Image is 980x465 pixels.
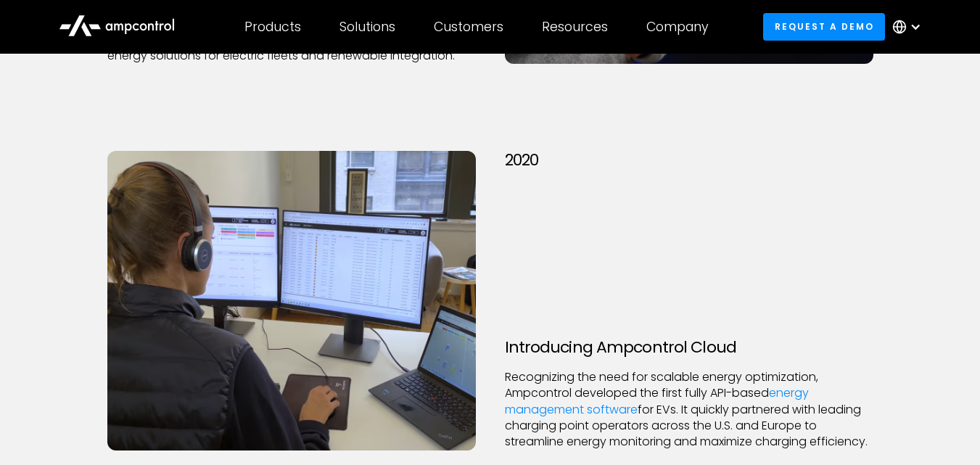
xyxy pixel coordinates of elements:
[434,19,503,35] div: Customers
[107,151,476,450] img: Ampcontrol team member working at computer
[505,369,873,450] p: Recognizing the need for scalable energy optimization, Ampcontrol developed the first fully API-b...
[646,19,709,35] div: Company
[542,19,608,35] div: Resources
[244,19,301,35] div: Products
[339,19,395,35] div: Solutions
[763,13,885,40] a: Request a demo
[505,151,538,170] div: 2020
[505,384,809,417] a: energy management software
[505,338,873,357] h3: Introducing Ampcontrol Cloud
